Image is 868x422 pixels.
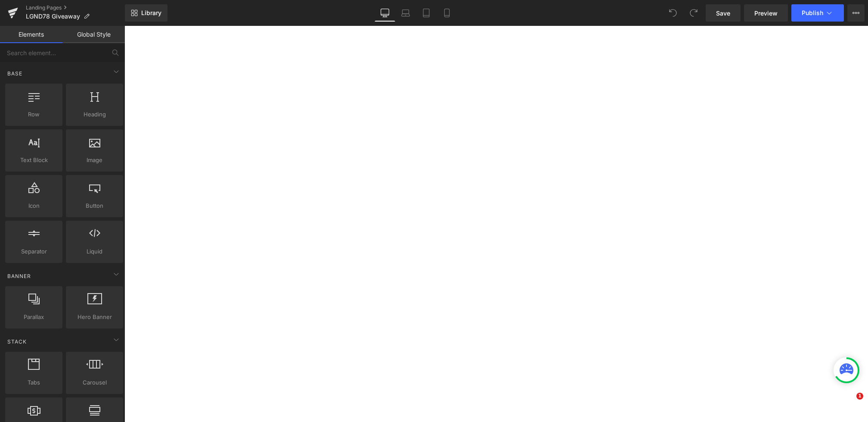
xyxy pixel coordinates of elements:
a: Laptop [395,4,416,22]
span: LGND78 Giveaway [26,13,80,20]
button: More [847,4,865,22]
span: Save [716,9,730,18]
span: Publish [802,9,823,16]
span: Parallax [8,313,60,322]
a: Desktop [375,4,395,22]
span: Text Block [8,156,60,165]
span: Liquid [68,247,121,256]
span: Heading [68,110,121,119]
span: Icon [8,201,60,210]
span: Separator [8,247,60,256]
span: Preview [754,9,778,18]
iframe: Intercom live chat [839,393,859,413]
span: Button [68,201,121,210]
span: Image [68,156,121,165]
button: Undo [664,4,682,22]
span: Stack [6,338,28,346]
span: Carousel [68,378,121,387]
a: Global Style [62,26,125,43]
a: Mobile [437,4,457,22]
span: Tabs [8,378,60,387]
a: New Library [125,4,167,22]
a: Preview [744,4,788,22]
button: Redo [685,4,702,22]
a: Tablet [416,4,437,22]
span: Hero Banner [68,313,121,322]
span: Library [141,9,161,17]
span: Base [6,69,23,78]
a: Landing Pages [26,4,125,11]
span: Row [8,110,60,119]
button: Publish [791,4,844,22]
span: 1 [856,393,863,400]
span: Banner [6,272,32,280]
